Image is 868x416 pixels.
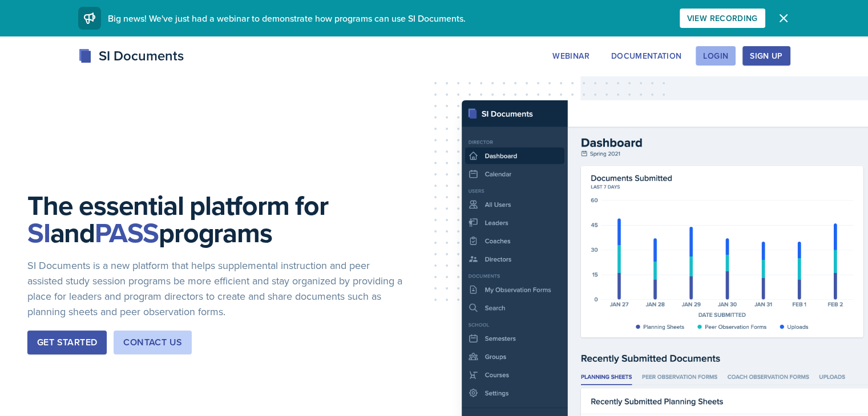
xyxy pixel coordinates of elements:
[27,331,107,354] button: Get Started
[114,331,192,354] button: Contact Us
[545,46,596,66] button: Webinar
[687,14,758,23] div: View Recording
[742,46,790,66] button: Sign Up
[108,12,466,25] span: Big news! We've just had a webinar to demonstrate how programs can use SI Documents.
[750,51,782,60] div: Sign Up
[604,46,689,66] button: Documentation
[680,9,765,28] button: View Recording
[696,46,736,66] button: Login
[611,51,682,60] div: Documentation
[552,51,589,60] div: Webinar
[703,51,728,60] div: Login
[78,46,184,66] div: SI Documents
[123,336,182,349] div: Contact Us
[37,336,97,349] div: Get Started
